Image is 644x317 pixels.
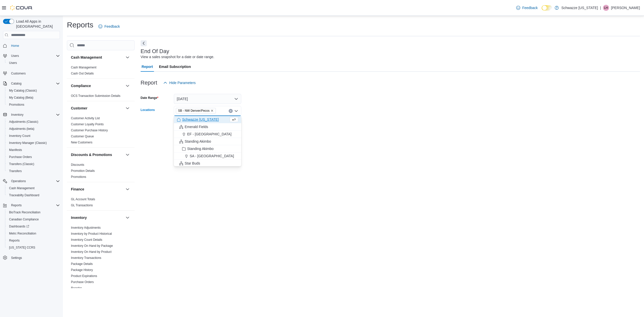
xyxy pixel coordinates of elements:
[7,237,60,244] span: Reports
[71,55,124,60] button: Cash Management
[9,141,47,145] span: Inventory Manager (Classic)
[7,140,49,146] a: Inventory Manager (Classic)
[71,244,113,248] span: Inventory On Hand by Package
[71,280,94,284] a: Purchase Orders
[5,101,62,108] button: Promotions
[71,244,113,248] a: Inventory On Hand by Package
[5,185,62,192] button: Cash Management
[71,203,93,207] span: GL Transactions
[7,245,37,251] a: [US_STATE] CCRS
[7,88,39,94] a: My Catalog (Classic)
[603,5,609,11] div: Lindsey Hudson
[71,286,82,290] a: Reorder
[5,230,62,237] button: Metrc Reconciliation
[11,179,26,183] span: Operations
[7,223,60,229] span: Dashboards
[141,54,214,60] div: View a sales snapshot for a date or date range.
[174,131,241,138] button: EF - [GEOGRAPHIC_DATA]
[71,215,124,220] button: Inventory
[5,244,62,251] button: [US_STATE] CCRS
[7,216,60,222] span: Canadian Compliance
[5,209,62,216] button: BioTrack Reconciliation
[611,5,640,11] p: [PERSON_NAME]
[71,65,96,69] span: Cash Management
[7,133,32,139] a: Inventory Count
[9,61,17,65] span: Users
[7,147,60,153] span: Manifests
[7,168,60,174] span: Transfers
[71,262,93,266] a: Package Details
[71,250,111,254] span: Inventory On Hand by Product
[71,197,95,201] span: GL Account Totals
[9,169,22,173] span: Transfers
[67,20,93,30] h1: Reports
[211,109,214,112] button: Remove SB - NW Denver/Pecos from selection in this group
[71,256,101,260] a: Inventory Transactions
[5,192,62,199] button: Traceabilty Dashboard
[9,162,34,166] span: Transfers (Classic)
[11,71,26,75] span: Customers
[104,24,120,29] span: Feedback
[174,123,241,131] button: Emerald Fields
[185,139,211,144] span: Standing Akimbo
[71,268,93,272] a: Package History
[9,81,60,87] span: Catalog
[71,152,112,157] h3: Discounts & Promotions
[7,140,60,146] span: Inventory Manager (Classic)
[71,123,104,126] a: Customer Loyalty Points
[71,274,97,278] a: Product Expirations
[1,202,62,209] button: Reports
[71,280,94,284] span: Purchase Orders
[71,66,96,69] a: Cash Management
[3,40,60,274] nav: Complex example
[1,52,62,59] button: Users
[71,226,101,230] span: Inventory Adjustments
[9,155,32,159] span: Purchase Orders
[71,72,94,75] a: Cash Out Details
[1,178,62,185] button: Operations
[125,215,131,221] button: Inventory
[71,134,94,138] span: Customer Queue
[1,80,62,87] button: Catalog
[9,178,60,184] span: Operations
[159,62,191,72] span: Email Subscription
[71,238,102,242] a: Inventory Count Details
[10,5,33,10] img: Cova
[9,103,24,107] span: Promotions
[9,112,60,118] span: Inventory
[234,109,238,113] button: Close list of options
[5,125,62,132] button: Adjustments (beta)
[5,59,62,66] button: Users
[71,116,100,120] span: Customer Activity List
[7,230,38,236] a: Metrc Reconciliation
[11,256,22,260] span: Settings
[67,225,135,299] div: Inventory
[514,3,540,13] a: Feedback
[174,152,241,160] button: SA - [GEOGRAPHIC_DATA]
[174,138,241,145] button: Standing Akimbo
[5,87,62,94] button: My Catalog (Classic)
[5,94,62,101] button: My Catalog (Beta)
[9,127,34,131] span: Adjustments (beta)
[125,152,131,158] button: Discounts & Promotions
[1,111,62,118] button: Inventory
[7,161,60,167] span: Transfers (Classic)
[9,239,20,243] span: Reports
[71,274,97,278] span: Product Expirations
[604,5,608,11] span: LH
[7,95,35,101] a: My Catalog (Beta)
[7,223,31,229] a: Dashboards
[5,146,62,153] button: Manifests
[67,64,135,78] div: Cash Management
[7,95,60,101] span: My Catalog (Beta)
[229,109,233,113] button: Clear input
[125,83,131,89] button: Compliance
[5,118,62,125] button: Adjustments (Classic)
[11,82,21,86] span: Catalog
[141,40,147,46] button: Next
[71,129,108,132] a: Customer Purchase History
[187,132,231,137] span: EF - [GEOGRAPHIC_DATA]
